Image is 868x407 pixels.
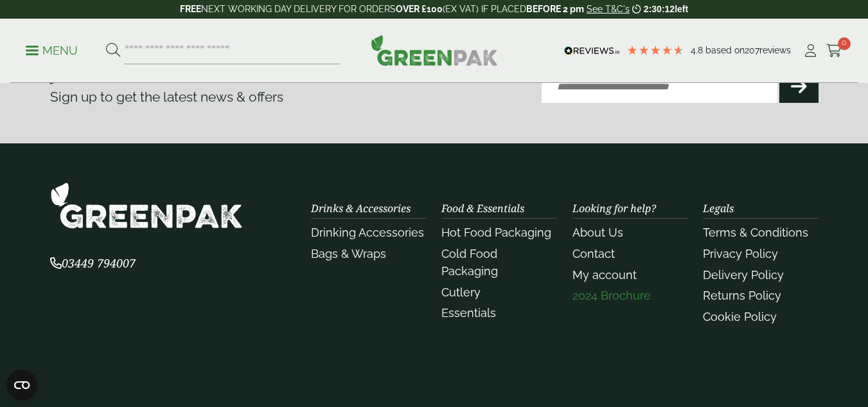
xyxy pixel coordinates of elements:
[26,43,78,59] p: Menu
[644,4,675,14] span: 2:30:12
[50,87,396,107] p: Sign up to get the latest news & offers
[441,285,481,299] a: Cutlery
[564,46,620,55] img: REVIEWS.io
[50,258,136,270] a: 03449 794007
[675,4,688,14] span: left
[50,255,136,271] span: 03449 794007
[572,226,623,239] a: About Us
[691,45,705,55] span: 4.8
[441,226,551,239] a: Hot Food Packaging
[826,41,842,60] a: 0
[626,44,684,56] div: 4.79 Stars
[526,4,584,14] strong: BEFORE 2 pm
[26,43,78,56] a: Menu
[6,370,37,401] button: Open CMP widget
[703,226,808,239] a: Terms & Conditions
[311,226,424,239] a: Drinking Accessories
[572,289,651,302] a: 2024 Brochure
[572,268,637,282] a: My account
[705,45,745,55] span: Based on
[441,306,496,320] a: Essentials
[311,247,386,260] a: Bags & Wraps
[703,289,781,302] a: Returns Policy
[703,268,784,282] a: Delivery Policy
[703,247,778,260] a: Privacy Policy
[371,35,498,66] img: GreenPak Supplies
[745,45,759,55] span: 207
[50,182,243,229] img: GreenPak Supplies
[572,247,615,260] a: Contact
[587,4,630,14] a: See T&C's
[396,4,443,14] strong: OVER £100
[826,44,842,57] i: Cart
[838,37,851,50] span: 0
[802,44,819,57] i: My Account
[180,4,201,14] strong: FREE
[703,310,777,323] a: Cookie Policy
[759,45,791,55] span: reviews
[441,247,498,278] a: Cold Food Packaging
